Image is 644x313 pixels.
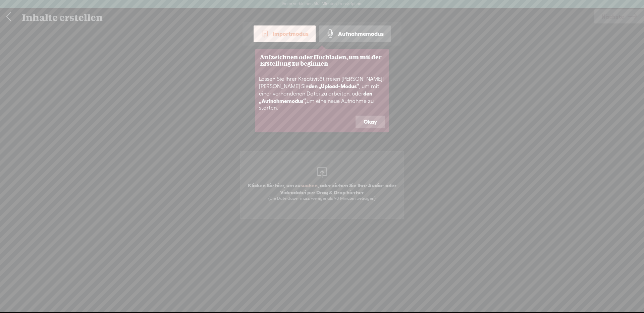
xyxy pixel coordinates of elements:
[338,30,384,37] font: Aufnahmemodus
[364,119,377,125] font: Okay
[309,83,359,89] font: den „Upload-Modus“
[273,30,309,37] font: Importmodus
[259,90,372,104] font: den „Aufnahmemodus“,
[260,53,381,67] font: Aufzeichnen oder Hochladen, um mit der Erstellung zu beginnen
[259,76,384,89] font: Lassen Sie Ihrer Kreativität freien [PERSON_NAME]! [PERSON_NAME] Sie
[259,83,379,97] font: , um mit einer vorhandenen Datei zu arbeiten, oder
[356,116,385,128] button: Okay
[259,98,374,111] font: um eine neue Aufnahme zu starten.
